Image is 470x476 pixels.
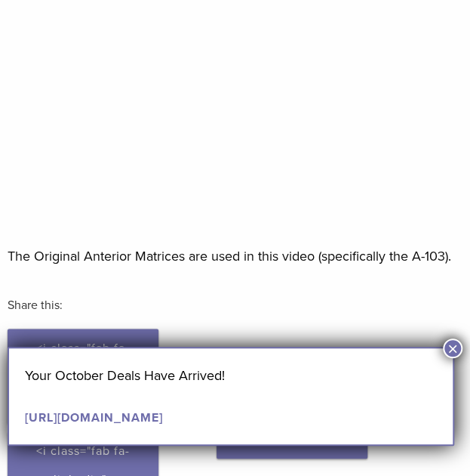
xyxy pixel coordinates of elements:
p: Your October Deals Have Arrived! [25,364,437,387]
h3: Share this: [8,286,462,323]
p: The Original Anterior Matrices are used in this video (specifically the A-103). [8,244,462,267]
button: Close [443,338,462,358]
span: <i class="fab fa-facebook-square"></i>Facebook [28,340,139,413]
a: <i class="fab fa-facebook-square"></i>Facebook [8,329,158,424]
a: [URL][DOMAIN_NAME] [25,410,163,425]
